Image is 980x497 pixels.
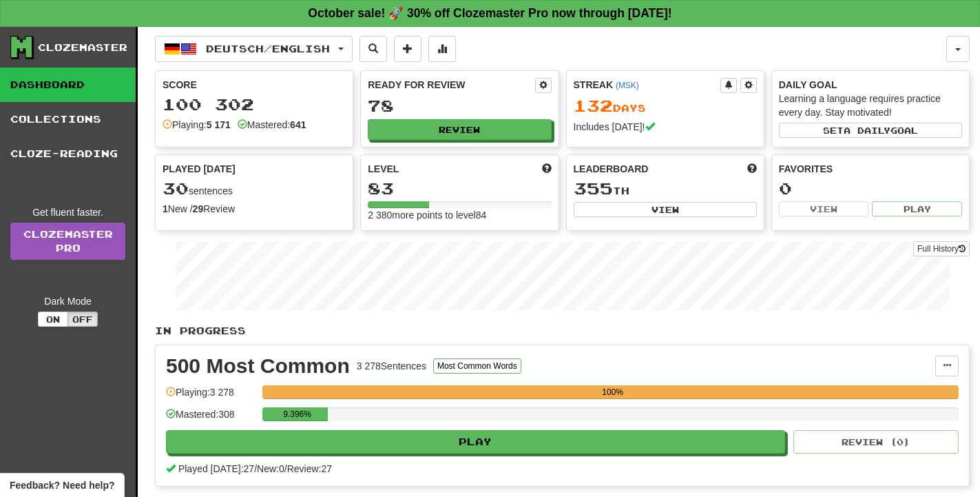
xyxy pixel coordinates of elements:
button: Most Common Words [433,358,521,374]
strong: October sale! 🚀 30% off Clozemaster Pro now through [DATE]! [308,6,671,20]
span: 355 [574,179,613,198]
div: Mastered: [238,118,306,132]
button: Off [67,312,98,327]
a: (MSK) [616,81,639,90]
strong: 641 [290,119,306,130]
div: 83 [368,180,551,197]
button: Full History [913,241,970,256]
span: Level [368,162,399,176]
p: In Progress [155,324,970,338]
div: Streak [574,78,720,92]
div: th [574,180,757,198]
div: Mastered: 308 [166,407,256,430]
span: New: 0 [257,463,284,474]
button: Seta dailygoal [779,123,962,138]
div: Daily Goal [779,78,962,92]
div: 3 278 Sentences [357,359,426,373]
span: 132 [574,96,613,115]
span: Played [DATE]: 27 [178,463,254,474]
button: Review (0) [793,430,959,454]
span: This week in points, UTC [747,162,757,176]
div: Dark Mode [10,294,125,308]
a: ClozemasterPro [10,223,125,260]
button: On [38,312,68,327]
strong: 5 171 [207,119,231,130]
div: 100% [267,385,959,399]
strong: 29 [193,203,204,214]
div: Score [163,78,346,92]
span: Deutsch / English [206,43,330,54]
div: Day s [574,97,757,115]
span: Leaderboard [574,162,649,176]
button: Add sentence to collection [394,36,421,62]
div: 0 [779,180,962,197]
div: 100 302 [163,96,346,113]
div: sentences [163,180,346,198]
div: Playing: [163,118,231,132]
div: Includes [DATE]! [574,120,757,134]
button: Review [368,119,551,140]
div: 500 Most Common [166,356,350,376]
span: / [284,463,287,474]
div: Learning a language requires practice every day. Stay motivated! [779,92,962,119]
button: View [779,201,869,216]
span: Open feedback widget [10,478,114,492]
span: Review: 27 [287,463,332,474]
div: 78 [368,97,551,114]
div: Clozemaster [38,41,127,54]
span: Played [DATE] [163,162,236,176]
strong: 1 [163,203,168,214]
button: View [574,202,757,217]
div: Get fluent faster. [10,205,125,219]
span: a daily [844,125,890,135]
button: Play [872,201,962,216]
div: 2 380 more points to level 84 [368,208,551,222]
button: Deutsch/English [155,36,353,62]
div: New / Review [163,202,346,216]
div: 9.396% [267,407,328,421]
button: Play [166,430,785,454]
span: / [254,463,257,474]
button: More stats [428,36,456,62]
div: Favorites [779,162,962,176]
span: 30 [163,179,189,198]
button: Search sentences [359,36,387,62]
div: Ready for Review [368,78,534,92]
div: Playing: 3 278 [166,385,256,408]
span: Score more points to level up [542,162,552,176]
